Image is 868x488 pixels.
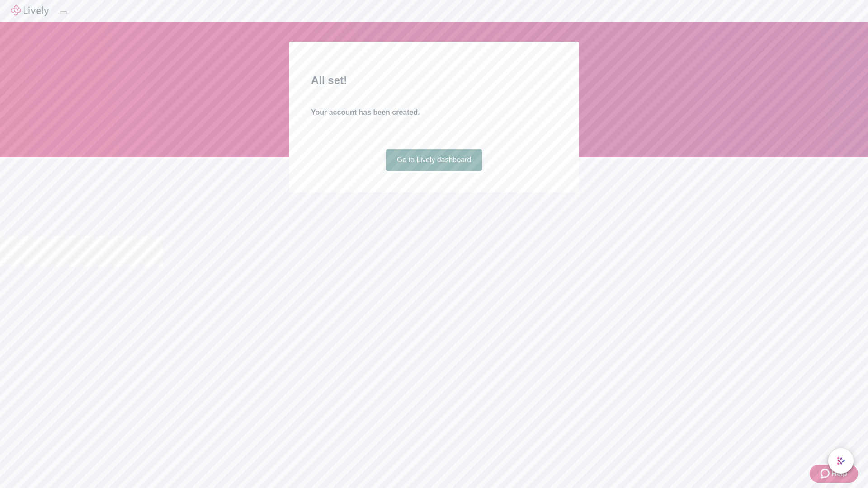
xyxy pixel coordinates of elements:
[386,149,482,171] a: Go to Lively dashboard
[831,468,847,479] span: Help
[810,465,858,483] button: Zendesk support iconHelp
[60,11,67,14] button: Log out
[836,456,845,465] svg: Lively AI Assistant
[311,72,557,89] h2: All set!
[828,448,854,474] button: chat
[311,107,557,118] h4: Your account has been created.
[821,468,831,479] svg: Zendesk support icon
[11,5,49,16] img: Lively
